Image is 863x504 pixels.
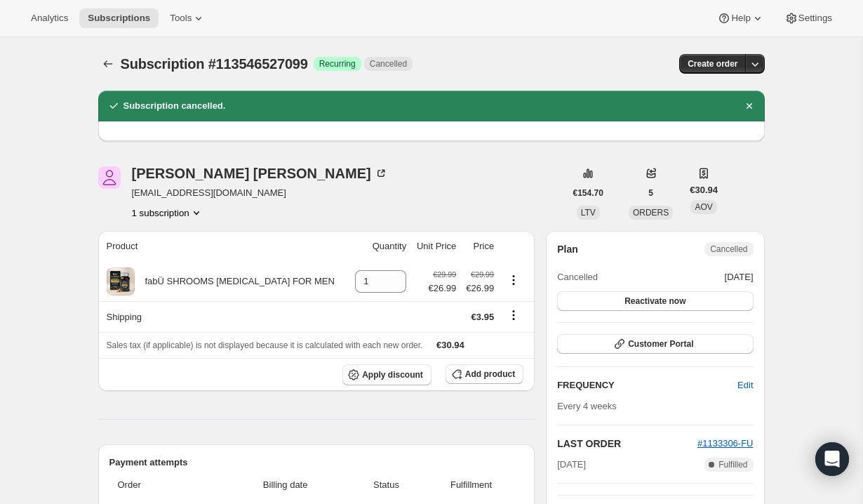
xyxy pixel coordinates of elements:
[132,166,388,180] div: [PERSON_NAME] [PERSON_NAME]
[740,96,759,116] button: Dismiss notification
[697,437,754,451] button: #1133306-FU
[710,244,747,255] span: Cancelled
[98,54,118,74] button: Subscriptions
[109,456,524,470] h2: Payment attempts
[565,183,612,203] button: €154.70
[79,8,159,28] button: Subscriptions
[22,8,76,28] button: Analytics
[98,231,349,262] th: Product
[557,458,586,472] span: [DATE]
[98,301,349,332] th: Shipping
[815,442,849,476] div: Open Intercom Messenger
[107,340,423,350] span: Sales tax (if applicable) is not displayed because it is calculated with each new order.
[725,270,754,284] span: [DATE]
[557,242,578,256] h2: Plan
[354,478,419,492] span: Status
[121,56,308,72] span: Subscription #113546527099
[557,291,753,311] button: Reactivate now
[342,364,431,385] button: Apply discount
[624,296,685,307] span: Reactivate now
[161,8,214,28] button: Tools
[427,478,515,492] span: Fulfillment
[557,401,617,411] span: Every 4 weeks
[640,183,662,203] button: 5
[679,54,746,74] button: Create order
[107,267,135,296] img: product img
[731,13,750,24] span: Help
[370,58,407,69] span: Cancelled
[557,270,598,284] span: Cancelled
[362,369,423,380] span: Apply discount
[31,13,68,24] span: Analytics
[471,270,494,279] small: €29.99
[581,208,596,218] span: LTV
[628,338,693,350] span: Customer Portal
[170,13,192,24] span: Tools
[471,312,495,322] span: €3.95
[557,334,753,354] button: Customer Portal
[225,478,345,492] span: Billing date
[460,231,498,262] th: Price
[132,206,203,220] button: Product actions
[446,364,523,384] button: Add product
[798,13,832,24] span: Settings
[718,459,747,470] span: Fulfilled
[433,270,456,279] small: €29.99
[502,272,525,288] button: Product actions
[697,438,754,449] a: #1133306-FU
[557,378,737,392] h2: FREQUENCY
[695,202,712,212] span: AOV
[573,187,603,199] span: €154.70
[690,183,718,197] span: €30.94
[464,281,494,296] span: €26.99
[410,231,460,262] th: Unit Price
[465,369,515,380] span: Add product
[729,374,761,397] button: Edit
[135,274,335,289] div: fabÜ SHROOMS [MEDICAL_DATA] FOR MEN
[132,186,388,200] span: [EMAIL_ADDRESS][DOMAIN_NAME]
[648,187,653,199] span: 5
[88,13,150,24] span: Subscriptions
[502,307,525,323] button: Shipping actions
[123,99,226,113] h2: Subscription cancelled.
[737,378,753,392] span: Edit
[633,208,669,218] span: ORDERS
[436,340,464,350] span: €30.94
[319,58,356,69] span: Recurring
[557,437,697,451] h2: LAST ORDER
[429,281,457,296] span: €26.99
[98,166,121,189] span: Paul Heffernan
[776,8,841,28] button: Settings
[709,8,772,28] button: Help
[109,470,222,500] th: Order
[349,231,410,262] th: Quantity
[688,58,737,69] span: Create order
